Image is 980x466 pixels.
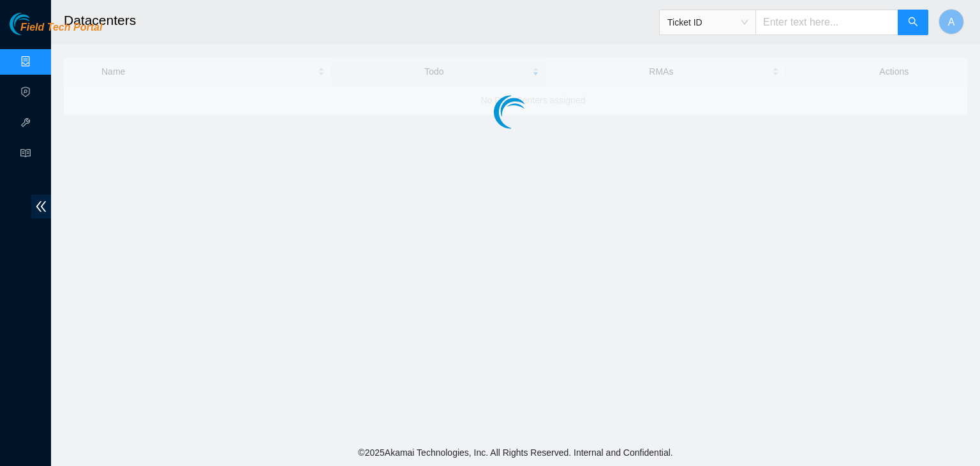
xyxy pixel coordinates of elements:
[667,13,748,32] span: Ticket ID
[10,23,102,40] a: Akamai TechnologiesField Tech Portal
[20,142,31,168] span: read
[948,14,955,30] span: A
[51,439,980,466] footer: © 2025 Akamai Technologies, Inc. All Rights Reserved. Internal and Confidential.
[20,22,102,34] span: Field Tech Portal
[898,10,928,35] button: search
[908,17,918,29] span: search
[755,10,898,35] input: Enter text here...
[10,13,64,35] img: Akamai Technologies
[31,195,51,218] span: double-left
[939,9,964,34] button: A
